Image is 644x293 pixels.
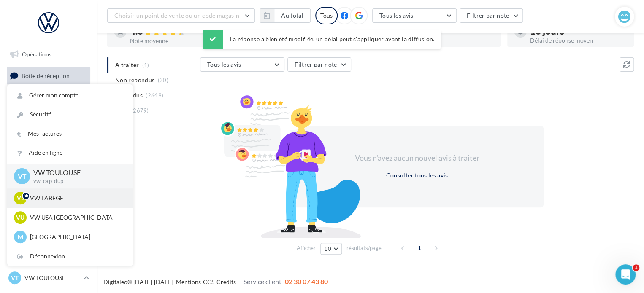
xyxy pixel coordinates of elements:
[320,243,342,255] button: 10
[103,278,328,285] span: © [DATE]-[DATE] - - -
[7,143,133,162] a: Aide en ligne
[16,213,24,222] span: VU
[7,270,90,286] a: VT VW TOULOUSE
[5,193,92,218] a: PLV et print personnalisable
[5,109,92,127] a: Campagnes
[11,274,19,282] span: VT
[615,264,636,285] iframe: Intercom live chat
[114,12,239,19] span: Choisir un point de vente ou un code magasin
[372,8,457,23] button: Tous les avis
[24,274,81,282] p: VW TOULOUSE
[530,27,627,36] div: 16 jours
[315,7,338,24] div: Tous
[382,170,451,180] button: Consulter tous les avis
[7,105,133,124] a: Sécurité
[203,30,441,49] div: La réponse a bien été modifiée, un délai peut s’appliquer avant la diffusion.
[460,8,523,23] button: Filtrer par note
[344,153,490,164] div: Vous n'avez aucun nouvel avis à traiter
[397,38,494,43] div: Taux de réponse
[5,221,92,246] a: Campagnes DataOnDemand
[18,233,23,241] span: M
[297,244,316,252] span: Afficher
[5,88,92,106] a: Visibilité en ligne
[7,247,133,266] div: Déconnexion
[285,277,328,285] span: 02 30 07 43 80
[203,278,214,285] a: CGS
[200,57,284,72] button: Tous les avis
[5,130,92,148] a: Contacts
[5,67,92,85] a: Boîte de réception
[244,277,281,285] span: Service client
[33,177,119,185] p: vw-cap-dup
[5,151,92,169] a: Médiathèque
[7,86,133,105] a: Gérer mon compte
[379,12,414,19] span: Tous les avis
[115,76,154,84] span: Non répondus
[207,61,241,68] span: Tous les avis
[260,8,311,23] button: Au total
[633,264,639,271] span: 1
[18,172,27,181] span: VT
[146,92,163,99] span: (2649)
[33,168,119,177] p: VW TOULOUSE
[346,244,382,252] span: résultats/page
[103,278,127,285] a: Digitaleo
[30,213,123,222] p: VW USA [GEOGRAPHIC_DATA]
[30,194,123,202] p: VW LABEGE
[158,77,168,83] span: (30)
[130,38,227,44] div: Note moyenne
[22,51,51,58] span: Opérations
[530,38,627,43] div: Délai de réponse moyen
[413,241,426,255] span: 1
[17,194,24,202] span: VL
[274,8,311,23] button: Au total
[5,46,92,63] a: Opérations
[216,278,236,285] a: Crédits
[176,278,201,285] a: Mentions
[7,124,133,143] a: Mes factures
[107,8,255,23] button: Choisir un point de vente ou un code magasin
[30,233,123,241] p: [GEOGRAPHIC_DATA]
[22,72,70,79] span: Boîte de réception
[131,107,149,114] span: (2679)
[130,27,227,36] div: 4.6
[5,172,92,190] a: Calendrier
[324,245,331,252] span: 10
[287,57,351,72] button: Filtrer par note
